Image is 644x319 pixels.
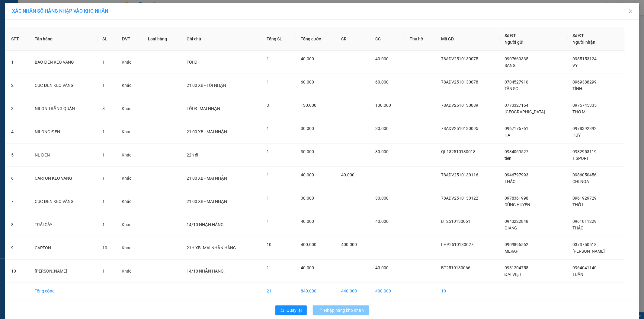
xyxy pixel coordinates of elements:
span: close [628,9,633,14]
span: 1 [267,80,269,84]
span: 14/10 NHẬN HÀNG, [187,269,225,273]
td: 7 [6,190,30,213]
span: HUY [573,133,581,137]
td: Khác [117,97,143,120]
td: BAO ĐEN KEO VÀNG [30,51,97,74]
span: 1 [267,149,269,154]
th: Thu hộ [405,27,436,51]
span: 0982953119 [573,149,597,154]
th: Loại hàng [143,27,182,51]
th: Ghi chú [182,27,262,51]
span: 3 [267,103,269,108]
span: 400.000 [301,242,316,247]
span: 30.000 [375,126,389,131]
span: 60.000 [301,80,314,84]
span: 1 [267,56,269,61]
span: tiến [505,156,511,161]
span: 1 [102,269,105,273]
span: 78ADV2510130116 [441,172,478,177]
span: 1 [267,126,269,131]
span: 30.000 [301,149,314,154]
span: 0978392392 [573,126,597,131]
span: THƠM [573,109,586,114]
span: T SPORT [573,156,589,161]
td: 9 [6,236,30,260]
span: loading [318,308,324,312]
span: 10 [267,242,272,247]
td: Khác [117,74,143,97]
span: 0934069527 [505,149,529,154]
span: TỐI ĐI [187,60,199,65]
td: Khác [117,144,143,167]
span: Số ĐT [573,33,584,38]
span: 40.000 [375,219,389,224]
span: BT2510130061 [441,219,470,224]
span: 0961929729 [573,196,597,201]
span: [PERSON_NAME] [573,249,605,254]
td: Khác [117,260,143,283]
span: 1 [267,196,269,201]
span: 0967176761 [505,126,529,131]
span: 0969388299 [573,80,597,84]
span: Quay lại [287,307,302,314]
span: 0986050456 [573,172,597,177]
span: 78ADV2510130122 [441,196,478,201]
span: 78ADV2510130075 [441,56,478,61]
span: 21H XB- MAI NHẬN HÀNG [187,245,236,250]
span: 1 [102,222,105,227]
th: CR [336,27,371,51]
span: 0907669335 [505,56,529,61]
td: CỤC ĐEN KEO VÀNG [30,190,97,213]
span: Người nhận [573,40,596,45]
span: 40.000 [301,219,314,224]
span: Người gửi [505,40,524,45]
span: 0978361998 [505,196,529,201]
button: Close [622,3,639,20]
td: CARTON [30,236,97,260]
th: Tổng cước [296,27,336,51]
span: 78ADV2510130095 [441,126,478,131]
span: 78ADV2510130089 [441,103,478,108]
td: 8 [6,213,30,236]
span: 1 [102,60,105,65]
span: 14/10 NHẬN HÀNG [187,222,224,227]
span: THỚI [573,202,583,207]
th: Mã GD [436,27,500,51]
span: GIANG [505,226,517,230]
span: 0946797993 [505,172,529,177]
td: Khác [117,236,143,260]
span: 1 [102,153,105,157]
td: 400.000 [370,283,405,299]
td: NILONG ĐEN [30,120,97,144]
td: 5 [6,144,30,167]
span: THẢO [505,179,516,184]
td: 440.000 [336,283,371,299]
span: 0975745335 [573,103,597,108]
td: [PERSON_NAME] [30,260,97,283]
th: Tổng SL [262,27,296,51]
span: 60.000 [375,80,389,84]
span: THẢO [573,226,584,230]
span: 0773327164 [505,103,529,108]
td: CARTON KEO VÀNG [30,167,97,190]
span: 40.000 [341,172,354,177]
span: 0981204758 [505,265,529,270]
span: 130.000 [301,103,316,108]
td: Tổng cộng [30,283,97,299]
span: 21:00 XB - MAI NHẬN [187,129,227,134]
span: 1 [267,265,269,270]
span: 0985153124 [573,56,597,61]
span: 400.000 [341,242,357,247]
th: Tên hàng [30,27,97,51]
span: 30.000 [301,126,314,131]
span: DŨNG HUYỀN [505,202,530,207]
span: 40.000 [301,265,314,270]
span: VY [573,63,578,68]
span: 1 [102,129,105,134]
span: 21:00 XB - MAI NHẬN [187,176,227,181]
td: 3 [6,97,30,120]
td: 10 [6,260,30,283]
button: Nhập hàng kho nhận [313,305,369,315]
td: 6 [6,167,30,190]
td: NL ĐEN [30,144,97,167]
